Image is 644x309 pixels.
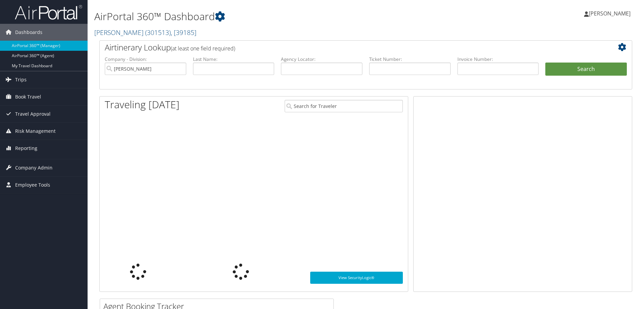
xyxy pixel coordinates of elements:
[589,10,631,17] span: [PERSON_NAME]
[105,56,186,63] label: Company - Division:
[145,28,171,37] span: ( 301513 )
[15,140,37,157] span: Reporting
[15,88,41,105] span: Book Travel
[584,3,637,24] a: [PERSON_NAME]
[94,28,196,37] a: [PERSON_NAME]
[15,71,27,88] span: Trips
[105,42,582,53] h2: Airtinerary Lookup
[281,56,362,63] label: Agency Locator:
[105,98,180,112] h1: Traveling [DATE]
[171,28,196,37] span: , [ 39185 ]
[369,56,451,63] label: Ticket Number:
[15,106,51,122] span: Travel Approval
[545,63,627,76] button: Search
[94,9,456,24] h1: AirPortal 360™ Dashboard
[15,24,42,41] span: Dashboards
[15,123,56,140] span: Risk Management
[15,177,50,193] span: Employee Tools
[15,159,53,176] span: Company Admin
[457,56,539,63] label: Invoice Number:
[310,272,403,284] a: View SecurityLogic®
[193,56,275,63] label: Last Name:
[15,4,82,20] img: airportal-logo.png
[285,100,403,112] input: Search for Traveler
[171,45,235,52] span: (at least one field required)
